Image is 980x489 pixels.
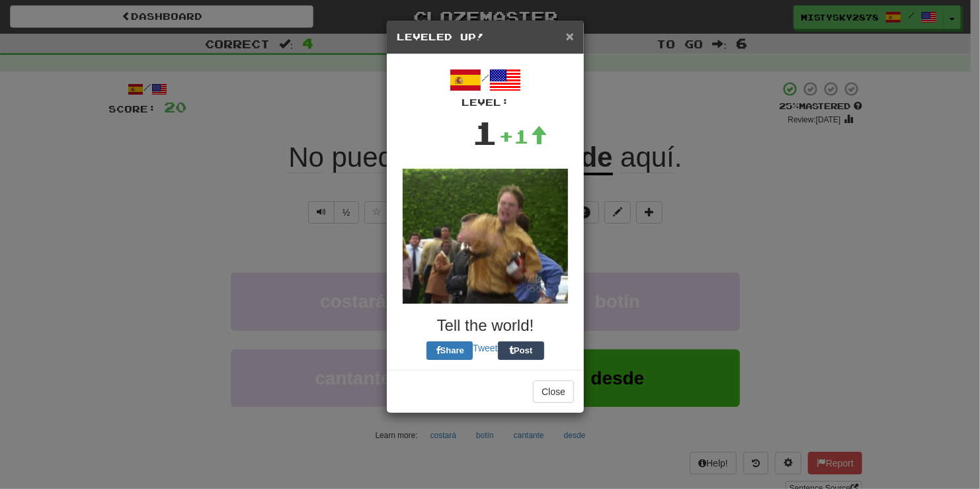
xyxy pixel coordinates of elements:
div: 1 [472,109,499,156]
div: +1 [499,123,548,150]
div: Level: [397,96,574,109]
button: Close [533,380,574,403]
a: Tweet [473,343,497,353]
button: Share [427,341,473,360]
h3: Tell the world! [397,317,574,334]
img: dwight-38fd9167b88c7212ef5e57fe3c23d517be8a6295dbcd4b80f87bd2b6bd7e5025.gif [403,169,568,304]
span: × [566,28,574,44]
button: Post [498,341,544,360]
h5: Leveled Up! [397,30,574,44]
button: Close [566,29,574,43]
div: / [397,64,574,109]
